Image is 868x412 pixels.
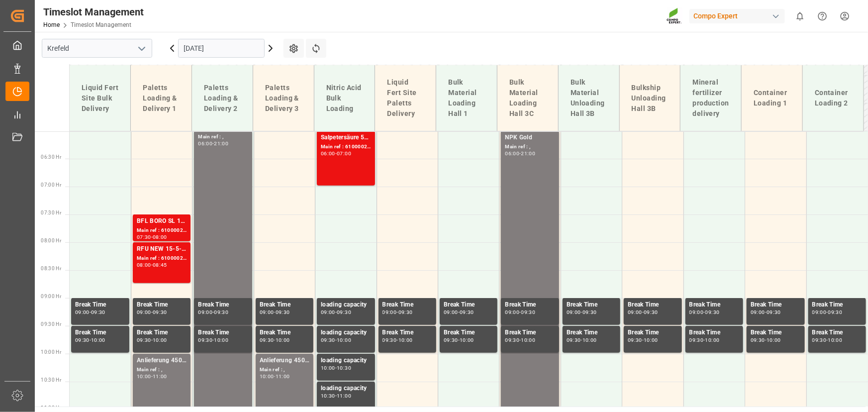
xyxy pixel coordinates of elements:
div: 09:30 [828,310,843,314]
div: Paletts Loading & Delivery 1 [139,79,184,118]
div: Break Time [444,328,493,338]
span: 10:00 Hr [41,349,61,355]
div: 09:00 [75,310,90,314]
button: open menu [134,41,149,56]
div: - [212,310,214,314]
img: Screenshot%202023-09-29%20at%2010.02.21.png_1712312052.png [667,7,682,25]
div: - [274,338,276,342]
div: 10:00 [767,338,781,342]
div: 09:30 [214,310,228,314]
div: - [703,310,705,314]
div: 06:00 [198,141,212,146]
div: - [519,151,521,156]
span: 07:00 Hr [41,182,61,188]
div: Main ref : , [198,133,248,141]
div: Main ref : , [137,366,187,374]
div: - [151,263,153,267]
div: 09:30 [582,310,597,314]
div: Liquid Fert Site Paletts Delivery [383,73,428,123]
div: loading capacity [321,328,371,338]
div: Main ref : , [505,143,555,151]
div: 10:00 [91,338,105,342]
div: 09:00 [505,310,519,314]
div: - [458,310,460,314]
div: 09:00 [628,310,642,314]
div: Break Time [812,328,862,338]
div: 10:30 [337,366,351,370]
div: Break Time [812,300,862,310]
div: - [151,374,153,379]
div: Break Time [628,300,677,310]
div: 09:00 [751,310,765,314]
div: Paletts Loading & Delivery 3 [261,79,306,118]
span: 08:00 Hr [41,238,61,243]
div: 09:30 [321,338,335,342]
div: - [212,338,214,342]
div: 07:30 [137,235,151,239]
div: Break Time [567,300,616,310]
div: Break Time [75,328,125,338]
span: 08:30 Hr [41,266,61,271]
div: - [826,310,828,314]
div: 09:30 [444,338,458,342]
div: Break Time [198,300,248,310]
div: Main ref : 6100002177, 2000001692 [321,143,371,151]
div: loading capacity [321,356,371,366]
div: 09:30 [460,310,474,314]
div: 09:30 [91,310,105,314]
div: 07:00 [337,151,351,156]
div: 09:30 [153,310,167,314]
div: Break Time [383,300,432,310]
div: Liquid Fert Site Bulk Delivery [78,79,122,118]
div: - [581,310,582,314]
button: show 0 new notifications [789,5,811,27]
div: - [642,338,644,342]
div: Break Time [689,328,739,338]
div: Main ref : 6100002210, 2000001368 2000001243 [137,254,187,263]
div: 10:00 [153,338,167,342]
div: 09:30 [383,338,397,342]
span: 07:30 Hr [41,210,61,215]
div: 08:00 [137,263,151,267]
a: Home [43,21,60,28]
div: Bulk Material Loading Hall 1 [444,73,489,123]
div: Bulk Material Unloading Hall 3B [567,73,611,123]
span: 09:00 Hr [41,294,61,299]
div: Break Time [137,300,187,310]
div: - [151,235,153,239]
div: 11:00 [153,374,167,379]
span: 11:00 Hr [41,405,61,411]
div: - [519,310,521,314]
div: Mineral fertilizer production delivery [688,73,733,123]
div: loading capacity [321,384,371,394]
div: 09:30 [751,338,765,342]
div: 09:00 [383,310,397,314]
div: 09:30 [505,338,519,342]
div: Anlieferung 4500007658 [260,356,309,366]
div: - [274,310,276,314]
div: - [274,374,276,379]
span: 06:30 Hr [41,154,61,160]
span: 09:30 Hr [41,321,61,327]
div: Break Time [751,328,800,338]
input: DD.MM.YYYY [178,39,265,58]
div: 10:00 [260,374,274,379]
div: 09:30 [137,338,151,342]
div: 09:30 [567,338,581,342]
div: BFL BORO SL 11%B 10L (x60) DE,EN (2024)BT FAIR 25-5-8 35%UH 3M 25kg (x40) INT [137,216,187,226]
div: Break Time [260,300,309,310]
div: 09:30 [705,310,720,314]
div: 09:30 [260,338,274,342]
div: 09:00 [812,310,827,314]
div: NPK Gold [505,133,555,143]
div: Bulkship Unloading Hall 3B [628,79,673,118]
div: 09:30 [644,310,658,314]
div: 21:00 [521,151,536,156]
div: 21:00 [214,141,228,146]
div: 08:00 [153,235,167,239]
div: - [826,338,828,342]
div: 09:30 [521,310,536,314]
div: - [396,338,398,342]
div: 10:00 [137,374,151,379]
div: - [212,141,214,146]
